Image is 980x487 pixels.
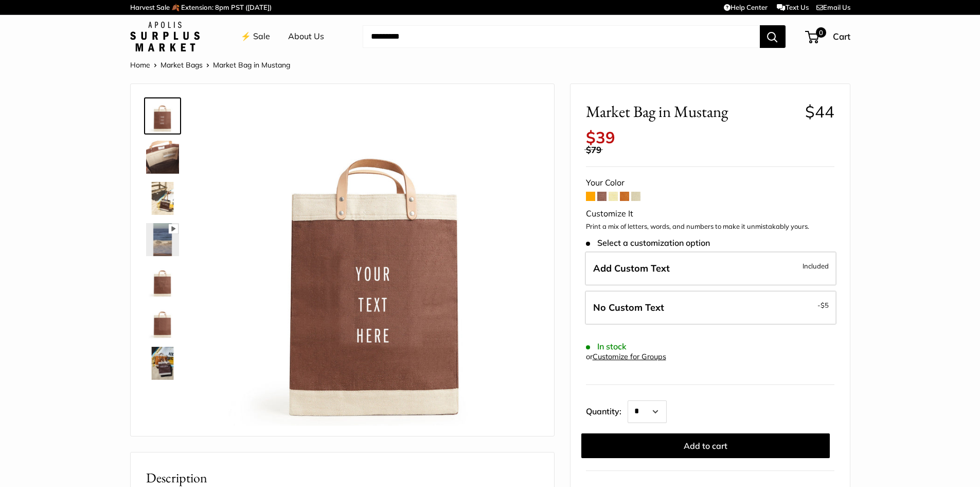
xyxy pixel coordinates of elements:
a: Market Bag in Mustang [144,97,181,135]
a: ⚡️ Sale [241,29,270,44]
label: Quantity: [586,397,628,423]
button: Add to cart [581,433,830,458]
span: Included [803,260,829,272]
p: Print a mix of letters, words, and numbers to make it unmistakably yours. [586,222,834,232]
span: $39 [586,127,615,147]
img: Market Bag in Mustang [213,99,539,426]
div: Your Color [586,175,834,191]
span: Select a customization option [586,238,710,248]
img: Market Bag in Mustang [146,306,179,339]
nav: Breadcrumb [130,58,290,72]
img: Market Bag in Mustang [146,347,179,380]
a: Market Bag in Mustang [144,304,181,341]
span: Market Bag in Mustang [586,102,797,121]
img: Apolis: Surplus Market [130,22,200,52]
label: Add Custom Text [585,251,836,286]
a: Help Center [724,3,768,11]
img: description_Seal of authenticity printed on the backside of every bag. [146,264,179,297]
span: 0 [815,27,826,38]
div: or [586,350,666,364]
a: Home [130,60,150,70]
span: Add Custom Text [593,262,670,274]
a: Email Us [816,3,850,11]
input: Search... [363,25,760,48]
img: Market Bag in Mustang [146,223,179,256]
a: Market Bag in Mustang [144,180,181,217]
span: $79 [586,144,601,155]
img: Market Bag in Mustang [146,99,179,132]
a: Market Bag in Mustang [144,345,181,382]
button: Search [760,25,786,48]
a: description_Seal of authenticity printed on the backside of every bag. [144,262,181,299]
img: Market Bag in Mustang [146,141,179,174]
a: Market Bags [161,60,203,70]
a: 0 Cart [806,28,850,45]
div: Customize It [586,206,834,222]
span: Market Bag in Mustang [213,60,290,70]
label: Leave Blank [585,291,836,325]
a: Customize for Groups [593,352,666,361]
span: $5 [821,301,829,309]
span: Cart [833,31,850,42]
span: No Custom Text [593,301,664,313]
a: Market Bag in Mustang [144,221,181,258]
img: Market Bag in Mustang [146,182,179,215]
a: Market Bag in Mustang [144,139,181,176]
span: In stock [586,342,627,351]
a: About Us [288,29,324,44]
span: $44 [805,102,834,122]
span: - [817,299,829,311]
a: Text Us [777,3,808,11]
